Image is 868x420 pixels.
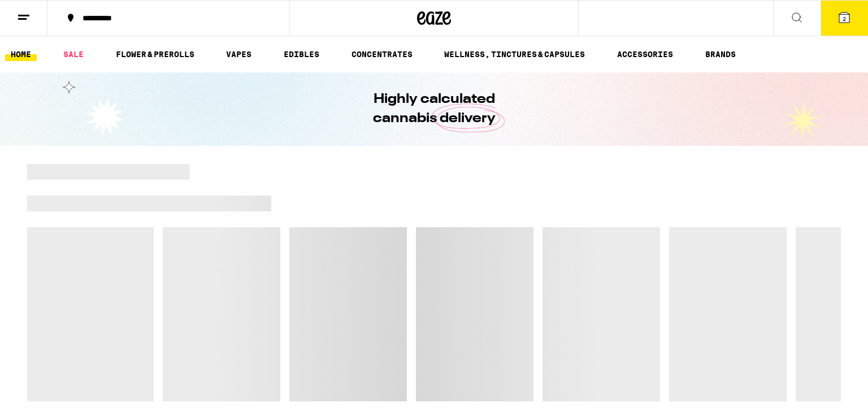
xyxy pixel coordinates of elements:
[346,47,418,61] a: CONCENTRATES
[611,47,679,61] a: ACCESSORIES
[278,47,325,61] a: EDIBLES
[439,47,591,61] a: WELLNESS, TINCTURES & CAPSULES
[843,15,846,22] span: 2
[110,47,200,61] a: FLOWER & PREROLLS
[821,1,868,36] button: 2
[700,47,741,61] a: BRANDS
[58,47,89,61] a: SALE
[341,90,527,128] h1: Highly calculated cannabis delivery
[5,47,37,61] a: HOME
[220,47,257,61] a: VAPES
